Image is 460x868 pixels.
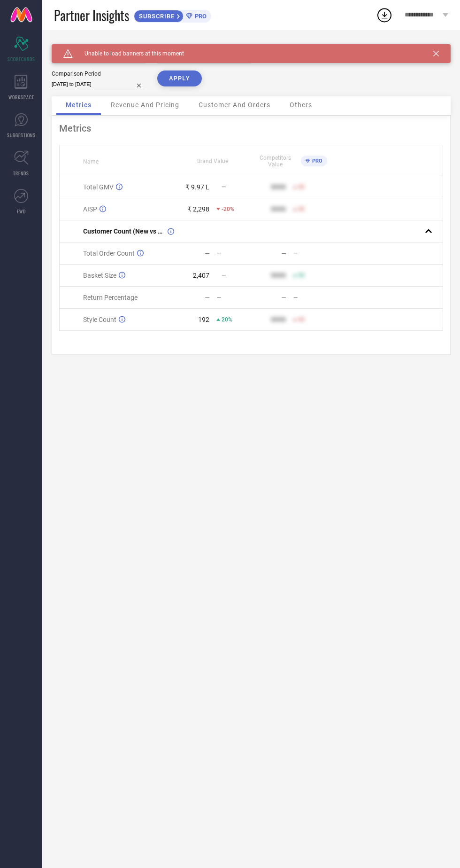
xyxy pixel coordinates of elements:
span: TRENDS [13,170,29,177]
span: WORKSPACE [8,94,34,101]
div: — [281,294,286,301]
span: Competitors Value [252,155,299,168]
div: — [293,294,327,301]
span: 20% [222,316,232,323]
input: Select comparison period [52,79,146,89]
div: 9999 [271,272,286,279]
div: 192 [198,316,209,323]
div: — [293,250,327,257]
a: SUBSCRIBEPRO [134,8,211,23]
span: 50 [298,206,305,212]
span: AISP [83,205,97,213]
div: ₹ 2,298 [187,205,209,213]
span: Brand Value [197,158,228,164]
span: Customer Count (New vs Repeat) [83,227,165,235]
div: Comparison Period [52,70,146,77]
span: Others [290,101,312,109]
div: 9999 [271,205,286,213]
div: Metrics [59,123,443,134]
span: — [222,272,226,279]
button: APPLY [157,70,202,86]
div: ₹ 9.97 L [185,183,209,191]
span: Unable to load banners at this moment [73,50,184,57]
span: Return Percentage [83,294,138,301]
div: Brand [52,44,146,51]
span: 50 [298,272,305,279]
span: 50 [298,316,305,323]
div: — [205,250,210,257]
span: PRO [310,158,322,164]
span: Total GMV [83,183,114,191]
span: Basket Size [83,272,116,279]
div: — [281,250,286,257]
div: 9999 [271,316,286,323]
div: — [217,250,251,257]
span: — [222,184,226,190]
span: SUBSCRIBE [134,13,177,20]
span: Customer And Orders [199,101,270,109]
span: 50 [298,184,305,190]
span: Total Order Count [83,250,135,257]
div: 9999 [271,183,286,191]
span: SUGGESTIONS [7,132,36,139]
span: Revenue And Pricing [111,101,179,109]
span: FWD [17,208,26,215]
span: SCORECARDS [8,55,35,63]
span: Partner Insights [54,6,129,25]
div: — [205,294,210,301]
div: — [217,294,251,301]
span: -20% [222,206,234,212]
div: 2,407 [193,272,209,279]
span: Name [83,158,99,165]
span: PRO [192,13,207,20]
span: Style Count [83,316,116,323]
div: Open download list [376,7,393,23]
span: Metrics [66,101,92,109]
